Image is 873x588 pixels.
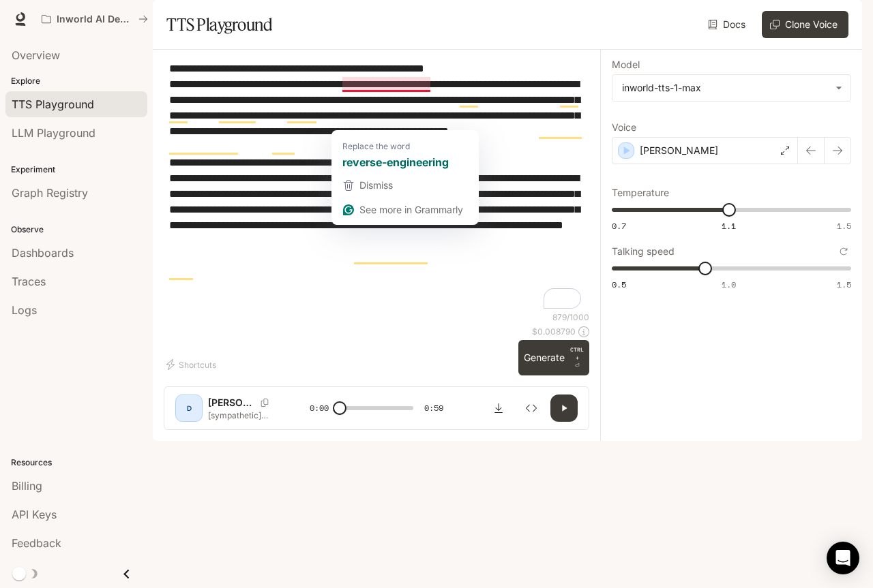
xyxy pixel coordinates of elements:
[837,279,851,290] span: 1.5
[837,220,851,232] span: 1.5
[208,396,255,409] p: [PERSON_NAME]
[612,123,636,132] p: Voice
[518,340,589,375] button: GenerateCTRL +⏎
[255,399,274,407] button: Copy Voice ID
[518,394,545,422] button: Inspect
[762,11,848,38] button: Clone Voice
[164,354,222,375] button: Shortcuts
[570,345,584,362] p: CTRL +
[827,542,859,574] div: Open Intercom Messenger
[424,401,443,415] span: 0:59
[310,401,329,415] span: 0:00
[612,279,626,290] span: 0.5
[166,11,272,38] h1: TTS Playground
[532,326,576,337] p: $ 0.008790
[612,60,640,69] p: Model
[705,11,751,38] a: Docs
[570,345,584,370] p: ⏎
[640,144,718,157] p: [PERSON_NAME]
[178,397,200,419] div: D
[57,14,133,25] p: Inworld AI Demos
[485,394,512,422] button: Download audio
[35,5,154,33] button: All workspaces
[836,244,851,259] button: Reset to default
[612,220,626,232] span: 0.7
[722,220,736,232] span: 1.1
[612,75,850,101] div: inworld-tts-1-max
[208,409,277,421] p: [sympathetic] Round 4 — **Set one main goal and micro-goals**. [professional] Technique: use the ...
[169,61,584,311] textarea: To enrich screen reader interactions, please activate Accessibility in Grammarly extension settings
[612,188,669,198] p: Temperature
[622,81,829,95] div: inworld-tts-1-max
[722,279,736,290] span: 1.0
[612,247,675,256] p: Talking speed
